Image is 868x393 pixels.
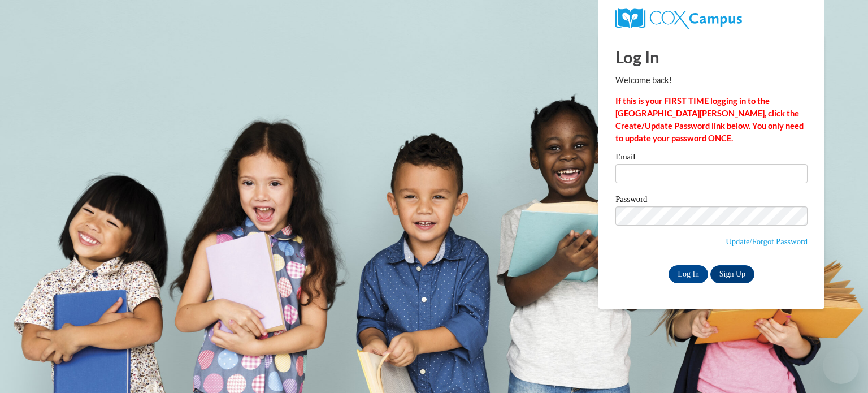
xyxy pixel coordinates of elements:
[615,8,742,29] img: COX Campus
[615,8,808,29] a: COX Campus
[615,74,808,87] p: Welcome back!
[615,195,808,206] label: Password
[669,265,708,283] input: Log In
[710,265,754,283] a: Sign Up
[615,96,804,143] strong: If this is your FIRST TIME logging in to the [GEOGRAPHIC_DATA][PERSON_NAME], click the Create/Upd...
[615,45,808,68] h1: Log In
[726,237,808,246] a: Update/Forgot Password
[823,348,859,384] iframe: Button to launch messaging window
[615,153,808,164] label: Email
